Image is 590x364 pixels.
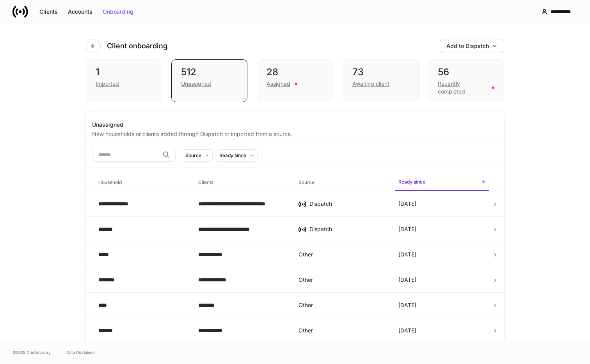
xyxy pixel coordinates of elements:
div: 512 [181,66,238,78]
div: 1Imported [86,59,162,102]
div: Unassigned [181,80,211,88]
span: Source [295,175,389,191]
div: Assigned [267,80,290,88]
div: 56 [438,66,494,78]
td: Other [292,242,392,267]
span: Ready since [395,174,489,191]
h6: Household [98,178,122,186]
button: Add to Dispatch [440,39,504,53]
h6: Ready since [398,178,425,186]
div: Imported [96,80,119,88]
p: [DATE] [398,276,416,284]
p: [DATE] [398,327,416,334]
td: Other [292,267,392,293]
button: Accounts [63,5,98,18]
div: 1 [96,66,152,78]
div: 73 [352,66,409,78]
div: Add to Dispatch [446,43,498,49]
div: Ready since [219,152,246,159]
p: [DATE] [398,301,416,309]
div: 56Recently completed [428,59,504,102]
h6: Source [299,178,315,186]
h4: Client onboarding [107,41,167,51]
h6: Clients [198,178,213,186]
button: Source [182,149,213,162]
a: Data Disclaimer [66,349,95,355]
span: © 2025 OneAdvisory [12,349,51,355]
td: Other [292,318,392,343]
div: Dispatch [309,225,386,233]
p: [DATE] [398,200,416,208]
div: New households or clients added through Dispatch or imported from a source. [92,129,498,138]
td: Other [292,293,392,318]
span: Clients [195,175,289,191]
div: 73Awaiting client [343,59,419,102]
div: Unassigned [92,121,498,129]
p: [DATE] [398,225,416,233]
div: 28 [267,66,323,78]
div: 512Unassigned [171,59,247,102]
div: Dispatch [309,200,386,208]
span: Household [95,175,189,191]
button: Onboarding [98,5,139,18]
div: Source [185,152,201,159]
button: Clients [34,5,63,18]
p: [DATE] [398,251,416,258]
div: 28Assigned [257,59,333,102]
div: Onboarding [103,9,133,14]
div: Clients [39,9,58,14]
div: Recently completed [438,80,487,95]
div: Accounts [68,9,92,14]
button: Ready since [216,149,258,162]
div: Awaiting client [352,80,389,88]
